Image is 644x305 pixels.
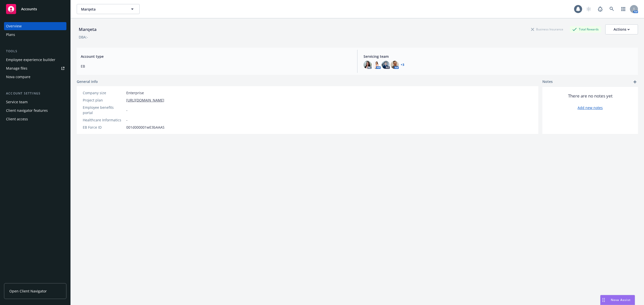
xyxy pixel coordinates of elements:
div: Project plan [83,97,124,103]
div: Overview [6,22,22,30]
span: General info [77,79,98,84]
span: Account type [81,54,351,59]
div: Nova compare [6,73,30,81]
span: - [126,108,128,113]
button: Actions [605,24,638,34]
div: Tools [4,49,66,54]
div: Account settings [4,91,66,96]
a: [URL][DOMAIN_NAME] [126,97,164,103]
div: DBA: - [79,34,88,40]
div: Total Rewards [570,26,601,32]
div: Client access [6,115,28,123]
img: photo [373,61,381,69]
div: Client navigator features [6,107,48,115]
button: Marqeta [77,4,140,14]
a: Switch app [618,4,628,14]
span: - [126,117,128,123]
div: Actions [614,25,630,34]
span: Enterprise [126,90,144,95]
a: Add new notes [578,105,603,110]
span: EB [81,64,351,69]
a: Report a Bug [595,4,605,14]
img: photo [382,61,390,69]
a: Employee experience builder [4,56,66,64]
a: add [632,79,638,85]
div: Drag to move [600,295,607,305]
a: Plans [4,31,66,39]
a: Manage files [4,64,66,72]
div: Business Insurance [529,26,566,32]
a: Start snowing [584,4,594,14]
span: Nova Assist [611,298,631,302]
a: Client navigator features [4,107,66,115]
span: Open Client Navigator [9,288,47,294]
span: Notes [542,79,553,85]
span: Servicing team [364,54,634,59]
div: EB Force ID [83,125,124,130]
a: Nova compare [4,73,66,81]
div: Employee experience builder [6,56,55,64]
a: Service team [4,98,66,106]
div: Manage files [6,64,27,72]
span: Marqeta [81,7,125,12]
a: Accounts [4,2,66,16]
div: Employee benefits portal [83,105,124,115]
a: Overview [4,22,66,30]
div: Healthcare Informatics [83,117,124,123]
div: Company size [83,90,124,95]
a: Client access [4,115,66,123]
a: +3 [401,63,404,66]
span: There are no notes yet [568,93,613,99]
img: photo [364,61,372,69]
button: Nova Assist [600,295,635,305]
a: Search [607,4,617,14]
div: Marqeta [77,26,99,33]
img: photo [391,61,399,69]
span: Accounts [21,7,37,11]
span: 001d000001wE3bAAAS [126,125,165,130]
div: Plans [6,31,15,39]
div: Service team [6,98,28,106]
